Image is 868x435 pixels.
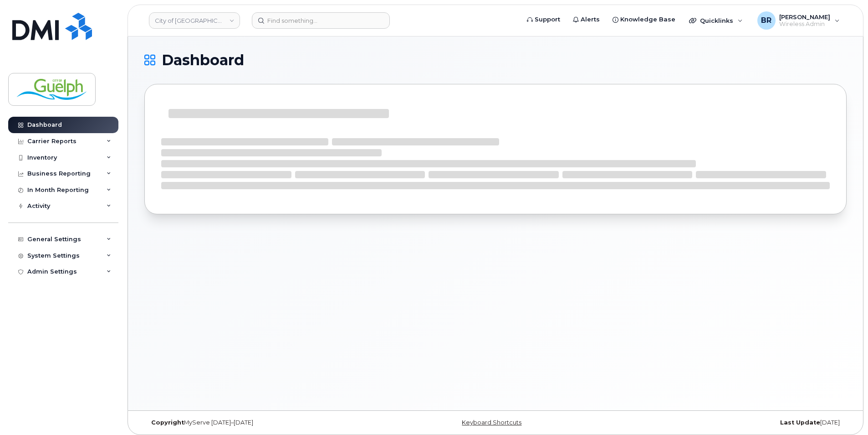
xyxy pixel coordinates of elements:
span: Dashboard [162,53,244,67]
strong: Copyright [151,419,184,426]
strong: Last Update [780,419,820,426]
div: [DATE] [613,419,847,426]
a: Keyboard Shortcuts [462,419,521,426]
div: MyServe [DATE]–[DATE] [144,419,378,426]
